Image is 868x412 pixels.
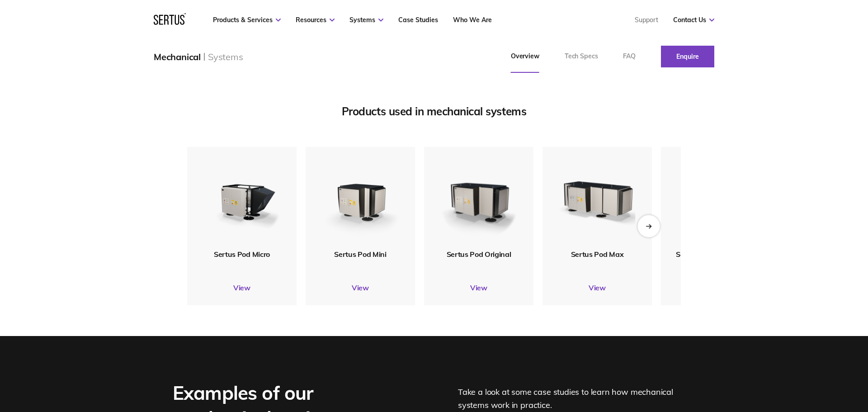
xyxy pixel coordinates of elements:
a: Case Studies [398,16,438,24]
span: Sertus Pod Mini Vertical [676,250,755,259]
div: Next slide [637,215,660,237]
a: View [424,283,533,292]
a: View [661,283,770,292]
div: Mechanical [154,51,201,62]
span: Sertus Pod Mini [334,250,386,259]
span: Sertus Pod Original [447,250,511,259]
div: Products used in mechanical systems [187,104,681,118]
a: View [187,283,297,292]
a: Resources [296,16,335,24]
a: View [542,283,652,292]
a: Systems [349,16,383,24]
a: View [306,283,415,292]
span: Sertus Pod Micro [214,250,270,259]
a: Contact Us [673,16,714,24]
a: Tech Specs [552,40,611,73]
div: Systems [208,51,243,62]
a: Support [635,16,658,24]
span: Sertus Pod Max [571,250,624,259]
a: Who We Are [453,16,492,24]
a: FAQ [610,40,648,73]
a: Enquire [661,46,714,67]
a: Products & Services [213,16,281,24]
iframe: Chat Widget [705,307,868,412]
